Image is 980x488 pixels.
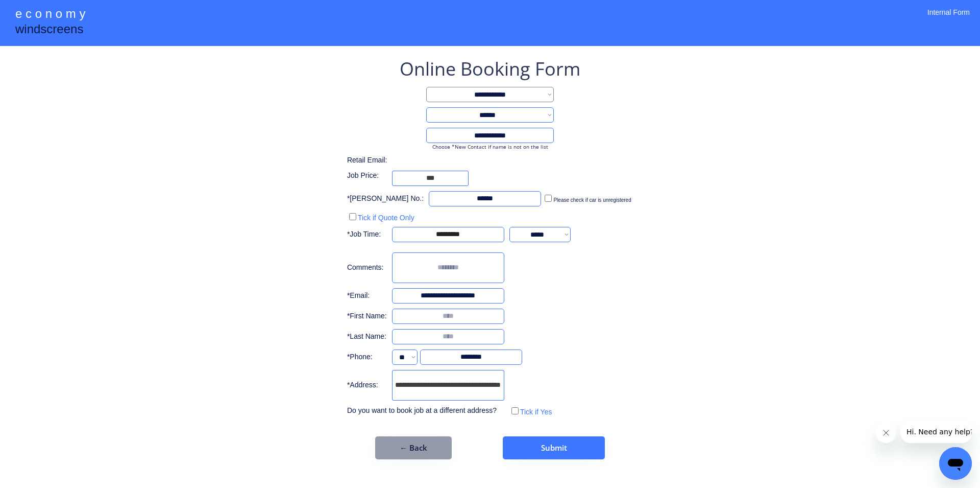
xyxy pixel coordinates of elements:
[876,423,896,443] iframe: Close message
[900,421,972,443] iframe: Message from company
[347,155,398,166] div: Retail Email:
[15,5,85,25] div: e c o n o m y
[347,194,424,204] div: *[PERSON_NAME] No.:
[347,171,387,181] div: Job Price:
[358,214,414,222] label: Tick if Quote Only
[347,352,387,362] div: *Phone:
[347,229,387,240] div: *Job Time:
[347,380,387,390] div: *Address:
[347,332,387,342] div: *Last Name:
[520,408,552,416] label: Tick if Yes
[347,311,387,321] div: *First Name:
[347,291,387,301] div: *Email:
[503,436,605,459] button: Submit
[927,8,970,31] div: Internal Form
[6,7,73,15] span: Hi. Need any help?
[553,197,631,203] label: Please check if car is unregistered
[15,20,83,40] div: windscreens
[400,56,580,82] div: Online Booking Form
[426,143,554,150] div: Choose *New Contact if name is not on the list
[375,436,452,459] button: ← Back
[939,447,972,480] iframe: Button to launch messaging window
[347,263,387,273] div: Comments:
[347,406,504,416] div: Do you want to book job at a different address?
